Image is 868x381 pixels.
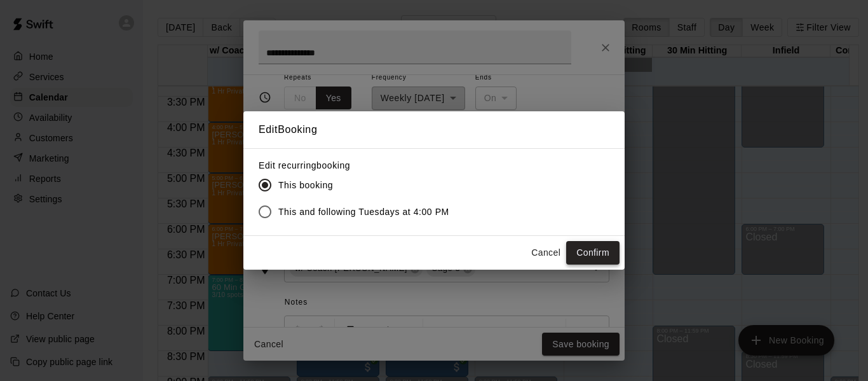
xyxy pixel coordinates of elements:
button: Cancel [526,241,566,265]
h2: Edit Booking [243,111,625,148]
label: Edit recurring booking [259,159,459,172]
span: This and following Tuesdays at 4:00 PM [278,205,449,219]
span: This booking [278,179,333,192]
button: Confirm [566,241,620,265]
